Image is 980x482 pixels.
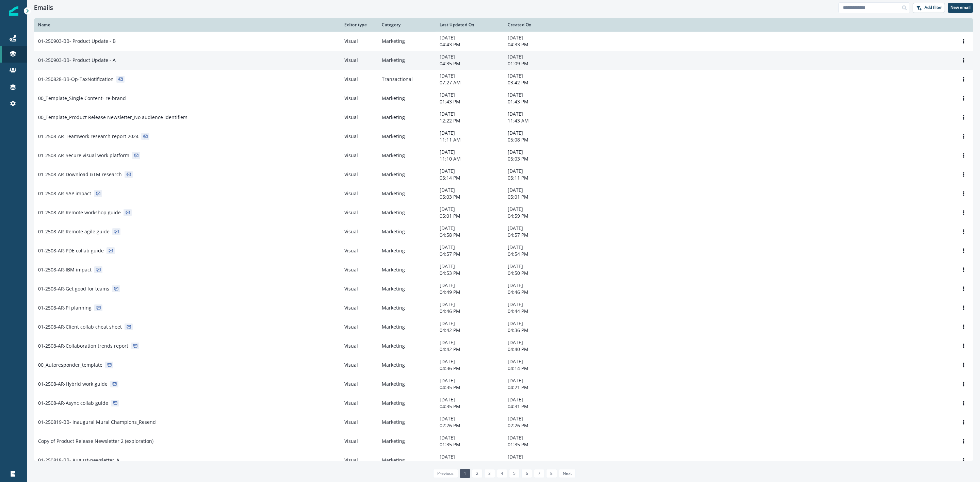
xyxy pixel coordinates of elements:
td: Visual [340,336,378,355]
a: 01-2508-AR-Async collab guideVisualMarketing[DATE]04:35 PM[DATE]04:31 PMOptions [34,394,973,413]
p: 05:01 PM [440,213,500,219]
p: 01-2508-AR-Download GTM research [38,171,122,178]
a: 01-2508-AR-Teamwork research report 2024VisualMarketing[DATE]11:11 AM[DATE]05:08 PMOptions [34,127,973,146]
button: Options [958,150,969,161]
p: [DATE] [508,111,568,117]
p: 05:03 PM [440,194,500,200]
td: Marketing [378,146,436,165]
a: 01-2508-AR-Remote agile guideVisualMarketing[DATE]04:58 PM[DATE]04:57 PMOptions [34,222,973,241]
ul: Pagination [431,469,576,478]
button: Options [958,93,969,103]
td: Marketing [378,451,436,470]
p: 01-250903-BB- Product Update - A [38,57,116,64]
td: Marketing [378,375,436,394]
a: 01-2508-AR-Download GTM researchVisualMarketing[DATE]05:14 PM[DATE]05:11 PMOptions [34,165,973,184]
a: Next page [559,469,576,478]
p: 12:22 PM [440,117,500,124]
p: 02:26 PM [440,422,500,429]
p: 01-2508-AR-Remote agile guide [38,228,110,235]
a: 01-2508-AR-SAP impactVisualMarketing[DATE]05:03 PM[DATE]05:01 PMOptions [34,184,973,203]
button: Options [958,436,969,446]
td: Visual [340,89,378,108]
p: Add filter [925,5,942,10]
p: Copy of Product Release Newsletter 2 (exploration) [38,438,153,445]
p: 02:57 PM [440,460,500,467]
p: [DATE] [440,415,500,422]
p: 01:35 PM [440,441,500,448]
a: Page 3 [484,469,495,478]
p: [DATE] [440,339,500,346]
p: 04:36 PM [440,365,500,372]
p: [DATE] [440,244,500,251]
p: 04:36 PM [508,327,568,334]
p: [DATE] [440,282,500,289]
div: Category [382,22,431,28]
p: [DATE] [440,301,500,308]
p: 01-250818-BB- August-newsletter_A [38,457,119,464]
td: Marketing [378,51,436,70]
p: [DATE] [440,320,500,327]
td: Visual [340,127,378,146]
a: Copy of Product Release Newsletter 2 (exploration)VisualMarketing[DATE]01:35 PM[DATE]01:35 PMOptions [34,432,973,451]
td: Marketing [378,260,436,279]
button: Add filter [913,3,945,13]
button: Options [958,303,969,313]
a: 01-2508-AR-Hybrid work guideVisualMarketing[DATE]04:35 PM[DATE]04:21 PMOptions [34,375,973,394]
button: Options [958,246,969,256]
td: Visual [340,51,378,70]
p: 04:50 PM [508,270,568,277]
button: Options [958,284,969,294]
button: Options [958,36,969,46]
p: [DATE] [440,206,500,213]
a: Page 5 [509,469,520,478]
p: [DATE] [508,301,568,308]
button: Options [958,398,969,408]
p: 11:11 AM [440,136,500,143]
p: 01-2508-AR-Remote workshop guide [38,209,121,216]
p: [DATE] [508,149,568,155]
td: Marketing [378,165,436,184]
p: 02:26 PM [508,422,568,429]
p: New email [950,5,970,10]
p: [DATE] [508,244,568,251]
a: 01-250819-BB- Inaugural Mural Champions_ResendVisualMarketing[DATE]02:26 PM[DATE]02:26 PMOptions [34,413,973,432]
td: Visual [340,165,378,184]
td: Visual [340,298,378,317]
p: [DATE] [508,453,568,460]
p: [DATE] [508,434,568,441]
td: Marketing [378,241,436,260]
a: 01-2508-AR-Client collab cheat sheetVisualMarketing[DATE]04:42 PM[DATE]04:36 PMOptions [34,317,973,336]
p: 01:09 PM [508,60,568,67]
td: Visual [340,432,378,451]
button: Options [958,360,969,370]
p: 05:14 PM [440,174,500,181]
td: Marketing [378,32,436,51]
td: Visual [340,222,378,241]
p: 04:43 PM [440,41,500,48]
p: 01-2508-AR-SAP impact [38,190,91,197]
td: Marketing [378,279,436,298]
td: Visual [340,241,378,260]
p: [DATE] [440,263,500,270]
p: 01:35 PM [508,441,568,448]
td: Marketing [378,355,436,375]
p: [DATE] [440,72,500,79]
td: Marketing [378,108,436,127]
td: Marketing [378,184,436,203]
p: 01-2508-AR-Teamwork research report 2024 [38,133,138,140]
p: 04:08 PM [508,460,568,467]
p: 00_Template_Single Content- re-brand [38,95,126,102]
p: [DATE] [508,358,568,365]
a: Page 1 is your current page [460,469,470,478]
a: Page 7 [534,469,544,478]
p: [DATE] [440,92,500,98]
td: Visual [340,394,378,413]
p: [DATE] [508,339,568,346]
p: 04:35 PM [440,60,500,67]
p: 04:21 PM [508,384,568,391]
a: Page 2 [472,469,483,478]
p: [DATE] [508,72,568,79]
a: 01-250828-BB-Op-TaxNotificationVisualTransactional[DATE]07:27 AM[DATE]03:42 PMOptions [34,70,973,89]
p: [DATE] [440,168,500,174]
td: Visual [340,184,378,203]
